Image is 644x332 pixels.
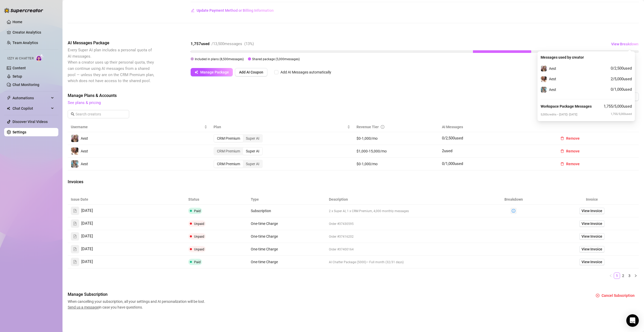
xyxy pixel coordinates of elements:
[627,273,632,279] a: 3
[73,247,77,251] span: file-text
[592,291,639,300] button: Cancel Subscription
[81,162,88,166] span: Aest
[252,57,300,61] span: Shared package ( 5,000 messages)
[566,136,580,140] span: Remove
[194,247,204,251] span: Unpaid
[12,66,26,70] a: Content
[243,160,262,168] div: Super AI
[482,194,545,205] th: Breakdown
[611,65,632,72] span: 0 / 2,500 used
[582,221,602,226] span: View Invoice
[541,55,584,59] strong: Messages used by creator
[579,246,604,252] a: View Invoice
[71,147,78,155] img: Aest
[579,220,604,227] a: View Invoice
[248,243,326,256] td: One-time Charge
[614,273,620,279] a: 1
[620,273,626,279] li: 2
[633,273,639,279] button: right
[73,260,77,264] span: file-text
[7,96,11,100] span: thunderbolt
[243,135,262,142] div: Super AI
[608,273,614,279] li: Previous Page
[596,294,599,297] span: close-circle
[582,233,602,239] span: View Invoice
[81,136,88,140] span: Aest
[541,113,577,116] span: 5,000 credits • [DATE] - [DATE]
[194,222,204,226] span: Unpaid
[566,149,580,153] span: Remove
[12,28,54,36] a: Creator Analytics
[4,8,43,13] img: logo-BBDzfeDw.svg
[68,100,101,105] a: See plans & pricing
[353,145,439,158] td: $1,000-15,000/mo
[357,125,379,129] span: Revenue Tier
[556,160,584,168] button: Remove
[68,48,154,83] span: Every Super AI plan includes a personal quota of AI messages. When a creator uses up their person...
[214,134,263,143] div: segmented control
[381,125,384,129] span: info-circle
[194,260,201,264] span: Paid
[71,124,203,130] span: Username
[81,149,88,153] span: Aest
[326,205,482,217] td: 2 x Super AI, 1 x CRM Premium, 4,000 monthly messages
[329,209,409,213] span: 2 x Super AI, 1 x CRM Premium, 4,000 monthly messages
[191,41,209,46] strong: 1,757 used
[244,41,254,46] span: ( 13 %)
[194,235,204,238] span: Unpaid
[353,132,439,145] td: $0-1,000/mo
[12,41,38,45] a: Team Analytics
[73,222,77,225] span: file-text
[604,103,632,111] span: 1,755 / 5,000 used
[442,136,463,140] span: 0 / 2,500 used
[560,137,564,140] span: delete
[12,20,22,24] a: Home
[73,209,77,213] span: file-text
[68,194,185,205] th: Issue Date
[611,112,632,116] span: 1,755 / 5,000 used
[329,260,366,264] span: AI Chatter Package (5000)
[611,87,632,93] span: 0 / 1,000 used
[210,122,353,132] th: Plan
[36,54,44,62] img: AI Chatter
[191,9,195,12] span: edit
[329,222,354,226] span: Order #37430595
[68,93,568,99] span: Manage Plans & Accounts
[366,260,404,264] span: — Full month (32/31 days)
[68,122,210,132] th: Username
[243,147,262,155] div: Super AI
[214,160,263,168] div: segmented control
[549,66,556,71] span: Aest
[211,41,242,46] span: / 13,500 messages
[81,246,93,252] span: [DATE]
[68,305,99,309] span: Send us a message
[235,68,267,76] button: Add AI Coupon
[12,104,49,113] span: Chat Copilot
[626,273,633,279] li: 3
[541,66,547,71] img: Aest
[439,122,553,132] th: AI Messages
[582,208,602,214] span: View Invoice
[191,68,233,76] button: Manage Package
[280,69,331,75] div: Add AI Messages automatically
[329,248,354,251] span: Order #37400164
[442,161,463,166] span: 0 / 1,000 used
[560,149,564,153] span: delete
[81,208,93,214] span: [DATE]
[81,259,93,265] span: [DATE]
[248,256,326,268] td: One-time Charge
[12,94,49,102] span: Automations
[326,194,482,205] th: Description
[200,70,229,74] span: Manage Package
[556,134,584,143] button: Remove
[248,230,326,243] td: One-time Charge
[248,194,326,205] th: Type
[71,135,78,142] img: Aest
[634,274,637,277] span: right
[582,259,602,265] span: View Invoice
[549,88,556,92] span: Aest
[579,259,604,265] a: View Invoice
[12,74,22,78] a: Setup
[12,120,48,124] a: Discover Viral Videos
[214,124,346,130] span: Plan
